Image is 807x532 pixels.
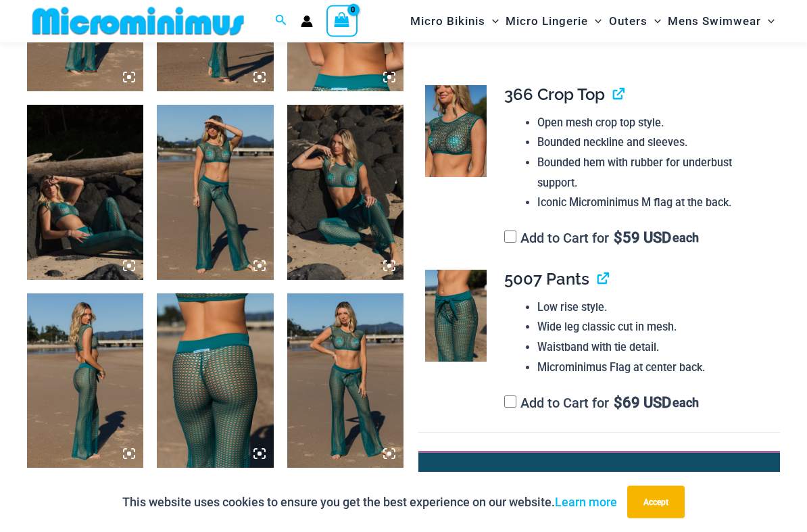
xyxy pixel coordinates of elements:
[537,318,769,338] li: Wide leg classic cut in mesh.
[326,5,358,37] a: View Shopping Cart, empty
[287,105,403,280] img: Show Stopper Jade 366 Top 5007 pants
[614,395,622,412] span: $
[537,358,769,379] li: Microminimus Flag at center back.
[157,294,273,468] img: Show Stopper Jade 366 Top 5007 pants
[157,105,273,280] img: Show Stopper Jade 366 Top 5007 pants
[672,397,699,410] span: each
[27,6,249,37] img: MM SHOP LOGO FLAT
[506,4,588,39] span: Micro Lingerie
[555,495,617,509] a: Learn more
[425,86,487,178] img: Show Stopper Jade 366 Top 5007 pants
[606,4,664,39] a: OutersMenu ToggleMenu Toggle
[502,4,605,39] a: Micro LingerieMenu ToggleMenu Toggle
[504,395,699,412] label: Add to Cart for
[473,469,749,500] li: Please choose at least 1 item.
[537,114,769,134] li: Open mesh crop top style.
[537,193,769,214] li: Iconic Microminimus M flag at the back.
[405,2,780,41] nav: Site Navigation
[664,4,778,39] a: Mens SwimwearMenu ToggleMenu Toggle
[588,4,602,39] span: Menu Toggle
[504,270,589,289] span: 5007 Pants
[410,4,485,39] span: Micro Bikinis
[504,231,516,243] input: Add to Cart for$59 USD each
[275,13,287,30] a: Search icon link
[425,270,487,362] img: Show Stopper Jade 366 Top 5007 pants
[504,85,605,105] span: 366 Crop Top
[672,232,699,245] span: each
[504,231,699,247] label: Add to Cart for
[407,4,502,39] a: Micro BikinisMenu ToggleMenu Toggle
[609,4,647,39] span: Outers
[27,294,143,468] img: Show Stopper Jade 366 Top 5007 pants
[537,133,769,153] li: Bounded neckline and sleeves.
[614,232,671,245] span: 59 USD
[647,4,661,39] span: Menu Toggle
[287,294,403,468] img: Show Stopper Jade 366 Top 5007 pants
[537,153,769,193] li: Bounded hem with rubber for underbust support.
[627,486,685,518] button: Accept
[122,492,617,512] p: This website uses cookies to ensure you get the best experience on our website.
[27,105,143,280] img: Show Stopper Jade 366 Top 5007 pants
[537,338,769,358] li: Waistband with tie detail.
[668,4,761,39] span: Mens Swimwear
[504,396,516,408] input: Add to Cart for$69 USD each
[537,298,769,318] li: Low rise style.
[485,4,499,39] span: Menu Toggle
[614,230,622,247] span: $
[301,16,313,28] a: Account icon link
[614,397,671,410] span: 69 USD
[761,4,775,39] span: Menu Toggle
